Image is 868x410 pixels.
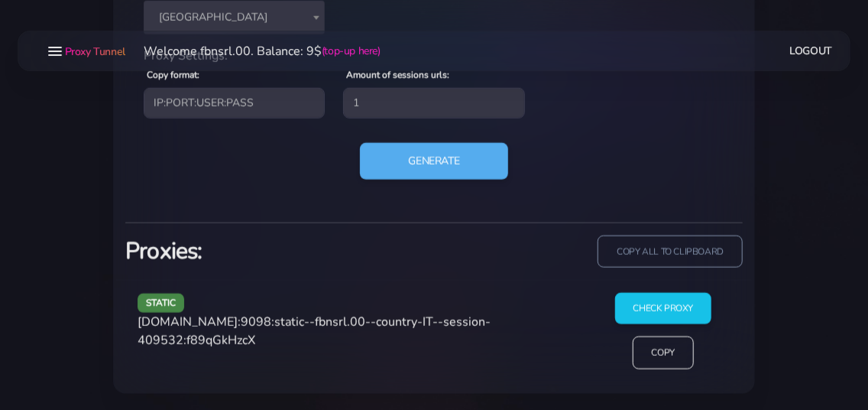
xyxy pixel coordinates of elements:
label: Amount of sessions urls: [346,68,449,82]
span: [DOMAIN_NAME]:9098:static--fbnsrl.00--country-IT--session-409532:f89qGkHzcX [138,314,491,349]
a: (top-up here) [322,43,381,59]
iframe: Webchat Widget [794,336,849,391]
span: static [138,294,184,313]
span: Italy [144,1,325,34]
span: Italy [153,7,316,28]
a: Logout [790,37,833,65]
input: Copy [633,337,694,369]
li: Welcome fbnsrl.00. Balance: 9$ [125,42,381,60]
input: copy all to clipboard [598,236,743,268]
h3: Proxies: [125,236,425,267]
span: Proxy Tunnel [65,44,125,59]
input: Check Proxy [615,293,712,324]
a: Proxy Tunnel [62,39,125,63]
button: Generate [360,143,509,180]
label: Copy format: [147,68,199,82]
